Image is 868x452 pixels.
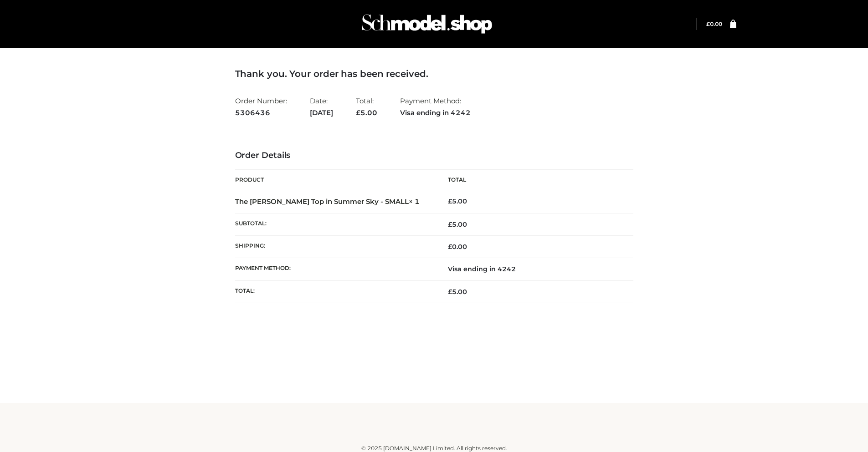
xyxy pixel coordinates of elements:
[235,236,434,258] th: Shipping:
[400,107,471,119] strong: Visa ending in 4242
[310,107,333,119] strong: [DATE]
[448,197,452,205] span: £
[235,68,633,79] h3: Thank you. Your order has been received.
[400,93,471,121] li: Payment Method:
[434,170,633,190] th: Total
[235,107,287,119] strong: 5306436
[235,258,434,280] th: Payment method:
[356,93,377,121] li: Total:
[235,151,633,161] h3: Order Details
[706,20,710,27] span: £
[359,6,495,42] img: Schmodel Admin 964
[310,93,333,121] li: Date:
[448,243,452,251] span: £
[235,197,420,206] strong: The [PERSON_NAME] Top in Summer Sky - SMALL
[235,280,434,303] th: Total:
[448,243,467,251] bdi: 0.00
[706,20,722,27] bdi: 0.00
[235,170,434,190] th: Product
[448,288,452,296] span: £
[706,20,722,27] a: £0.00
[434,258,633,280] td: Visa ending in 4242
[448,220,452,229] span: £
[235,93,287,121] li: Order Number:
[448,288,467,296] span: 5.00
[235,213,434,235] th: Subtotal:
[356,108,360,117] span: £
[356,108,377,117] span: 5.00
[448,220,467,229] span: 5.00
[448,197,467,205] bdi: 5.00
[409,197,420,206] strong: × 1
